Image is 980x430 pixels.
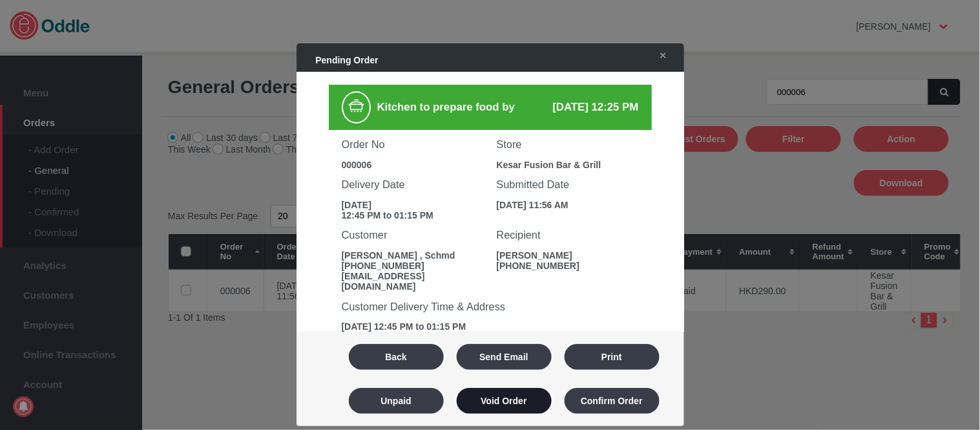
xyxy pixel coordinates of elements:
[349,344,444,370] button: Back
[342,271,484,292] div: [EMAIL_ADDRESS][DOMAIN_NAME]
[303,48,640,72] div: Pending Order
[457,388,552,414] button: Void Order
[497,229,639,241] h3: Recipient
[342,178,484,191] h3: Delivery Date
[342,250,484,261] div: [PERSON_NAME] , Schmd
[497,178,639,191] h3: Submitted Date
[647,44,674,67] a: ✕
[342,321,639,332] div: [DATE] 12:45 PM to 01:15 PM
[342,261,484,271] div: [PHONE_NUMBER]
[342,200,484,210] div: [DATE]
[342,138,484,151] h3: Order No
[371,91,539,124] div: Kitchen to prepare food by
[342,160,484,170] div: 000006
[539,101,639,114] div: [DATE] 12:25 PM
[497,200,639,210] div: [DATE] 11:56 AM
[497,138,639,151] h3: Store
[497,250,639,261] div: [PERSON_NAME]
[565,388,660,414] button: Confirm Order
[346,96,366,116] img: cooking.png
[497,160,639,170] div: Kesar Fusion Bar & Grill
[342,210,484,220] div: 12:45 PM to 01:15 PM
[565,344,660,370] button: Print
[497,261,639,271] div: [PHONE_NUMBER]
[457,344,552,370] button: Send Email
[342,301,639,313] h3: Customer Delivery Time & Address
[342,229,484,241] h3: Customer
[349,388,444,414] button: Unpaid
